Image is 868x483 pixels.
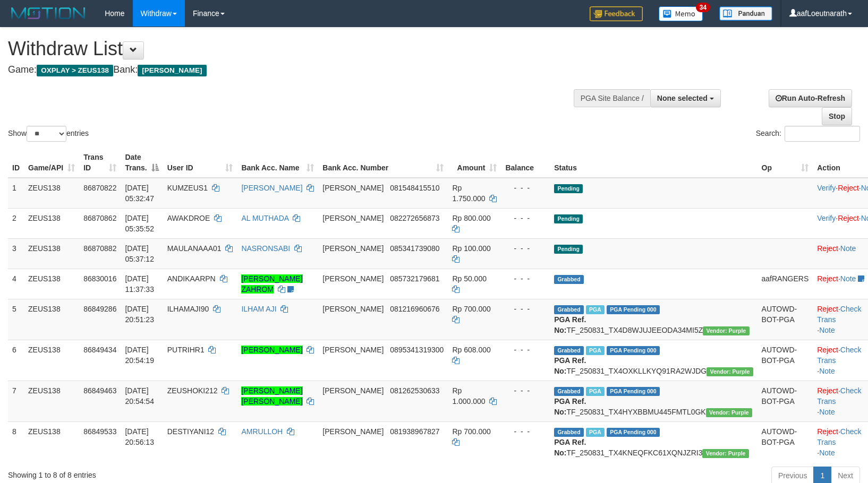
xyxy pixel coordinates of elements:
span: ILHAMAJI90 [167,305,209,313]
a: [PERSON_NAME] [241,346,302,354]
span: Marked by aafRornrotha [586,305,605,314]
span: [DATE] 05:32:47 [125,184,154,203]
span: Copy 081938967827 to clipboard [390,427,439,436]
td: ZEUS138 [24,421,79,462]
span: PGA Pending [607,387,660,396]
td: TF_250831_TX4HYXBBMU445FMTL0GK [550,381,757,421]
span: Grabbed [554,275,584,284]
span: Grabbed [554,428,584,437]
th: Op: activate to sort column ascending [758,148,813,178]
a: AMRULLOH [241,427,283,436]
span: [PERSON_NAME] [322,214,384,222]
span: Pending [554,245,583,254]
span: MAULANAAA01 [167,244,222,253]
span: [DATE] 20:54:19 [125,346,154,365]
img: panduan.png [719,6,772,21]
span: None selected [657,94,708,102]
div: - - - [505,426,546,437]
td: AUTOWD-BOT-PGA [758,381,813,421]
span: Copy 081216960676 to clipboard [390,305,439,313]
span: [PERSON_NAME] [322,346,384,354]
div: - - - [505,273,546,284]
span: 86870862 [83,214,116,222]
th: Status [550,148,757,178]
td: ZEUS138 [24,340,79,381]
span: Copy 0895341319300 to clipboard [390,346,444,354]
div: - - - [505,213,546,223]
a: Stop [822,107,852,125]
span: KUMZEUS1 [167,184,208,192]
td: 6 [8,340,24,381]
img: Button%20Memo.svg [659,6,703,21]
span: Vendor URL: https://trx4.1velocity.biz [702,449,748,458]
span: 86849434 [83,346,116,354]
div: - - - [505,243,546,254]
td: AUTOWD-BOT-PGA [758,421,813,462]
a: Note [819,408,835,416]
span: Pending [554,184,583,193]
span: Vendor URL: https://trx4.1velocity.biz [703,326,749,335]
span: Copy 081548415510 to clipboard [390,184,439,192]
div: - - - [505,304,546,314]
label: Search: [756,126,860,142]
span: Copy 085341739080 to clipboard [390,244,439,253]
span: ZEUSHOKI212 [167,386,218,395]
span: Grabbed [554,387,584,396]
span: PUTRIHR1 [167,346,205,354]
span: Grabbed [554,305,584,314]
td: AUTOWD-BOT-PGA [758,340,813,381]
span: [DATE] 20:51:23 [125,305,154,324]
div: - - - [505,385,546,396]
a: Verify [817,214,836,222]
th: ID [8,148,24,178]
span: [DATE] 20:54:54 [125,386,154,406]
input: Search: [785,126,860,142]
div: PGA Site Balance / [574,89,650,107]
span: Rp 1.750.000 [452,184,485,203]
th: Bank Acc. Name: activate to sort column ascending [237,148,318,178]
th: Game/API: activate to sort column ascending [24,148,79,178]
td: 5 [8,299,24,340]
h4: Game: Bank: [8,65,568,75]
div: Showing 1 to 8 of 8 entries [8,465,354,480]
td: aafRANGERS [758,269,813,299]
span: Marked by aafRornrotha [586,346,605,355]
a: Note [840,244,856,253]
span: [PERSON_NAME] [322,386,384,395]
a: Reject [817,386,838,395]
span: Copy 082272656873 to clipboard [390,214,439,222]
span: DESTIYANI12 [167,427,214,436]
span: Rp 100.000 [452,244,490,253]
a: Note [819,326,835,334]
span: Rp 700.000 [452,305,490,313]
a: Reject [817,244,838,253]
a: Verify [817,184,836,192]
span: Pending [554,214,583,223]
a: Note [819,448,835,457]
span: 86830016 [83,274,116,283]
a: NASRONSABI [241,244,290,253]
span: 86849463 [83,386,116,395]
td: TF_250831_TX4KNEQFKC61XQNJZRI3 [550,421,757,462]
a: Check Trans [817,305,861,324]
b: PGA Ref. No: [554,397,586,416]
span: Rp 700.000 [452,427,490,436]
img: Feedback.jpg [590,6,643,21]
span: Marked by aafRornrotha [586,387,605,396]
span: Copy 081262530633 to clipboard [390,386,439,395]
th: Bank Acc. Number: activate to sort column ascending [318,148,448,178]
a: Note [840,274,856,283]
td: ZEUS138 [24,178,79,209]
span: [DATE] 20:56:13 [125,427,154,446]
span: 86870822 [83,184,116,192]
b: PGA Ref. No: [554,356,586,375]
b: PGA Ref. No: [554,315,586,334]
span: Vendor URL: https://trx4.1velocity.biz [707,367,753,376]
span: [PERSON_NAME] [322,244,384,253]
td: ZEUS138 [24,269,79,299]
span: 86849286 [83,305,116,313]
a: Check Trans [817,427,861,446]
td: TF_250831_TX4D8WJUJEEODA34MI5Z [550,299,757,340]
span: 86849533 [83,427,116,436]
span: 34 [696,3,710,12]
